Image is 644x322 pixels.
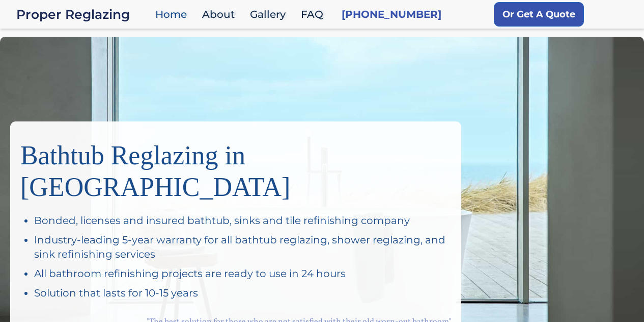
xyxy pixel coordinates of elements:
div: Bonded, licenses and insured bathtub, sinks and tile refinishing company [34,213,451,228]
a: Home [150,4,197,26]
div: Industry-leading 5-year warranty for all bathtub reglazing, shower reglazing, and sink refinishin... [34,233,451,261]
div: Solution that lasts for 10-15 years [34,286,451,300]
a: About [197,4,245,26]
a: [PHONE_NUMBER] [342,7,441,21]
h1: Bathtub Reglazing in [GEOGRAPHIC_DATA] [20,132,451,203]
a: Or Get A Quote [494,2,584,27]
a: home [16,7,150,21]
div: All bathroom refinishing projects are ready to use in 24 hours [34,266,451,281]
div: Proper Reglazing [16,7,150,21]
a: FAQ [296,4,333,26]
a: Gallery [245,4,296,26]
